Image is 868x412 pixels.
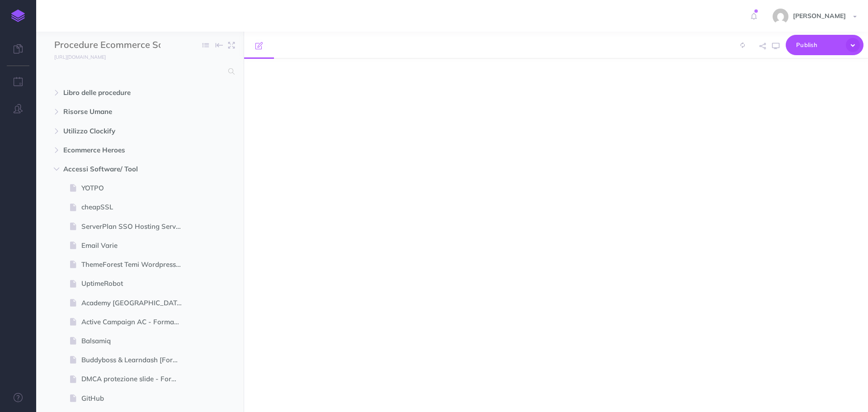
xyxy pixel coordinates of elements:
[81,221,189,232] span: ServerPlan SSO Hosting Server Domini
[81,355,189,365] span: Buddyboss & Learndash [Formazione]
[81,202,189,213] span: cheapSSL
[773,9,788,24] img: e87add64f3cafac7edbf2794c21eb1e1.jpg
[63,106,178,117] span: Risorse Umane
[81,298,189,308] span: Academy [GEOGRAPHIC_DATA]
[81,259,189,270] span: ThemeForest Temi Wordpress Prestashop Envato
[36,52,115,61] a: [URL][DOMAIN_NAME]
[796,38,841,52] span: Publish
[81,278,189,289] span: UptimeRobot
[54,54,106,60] small: [URL][DOMAIN_NAME]
[63,164,178,175] span: Accessi Software/ Tool
[63,87,178,98] span: Libro delle procedure
[81,317,189,327] span: Active Campaign AC - Formazione
[63,126,178,137] span: Utilizzo Clockify
[63,145,178,156] span: Ecommerce Heroes
[81,336,189,346] span: Balsamiq
[81,240,189,251] span: Email Varie
[11,9,25,22] img: logo-mark.svg
[788,12,850,20] span: [PERSON_NAME]
[81,374,189,384] span: DMCA protezione slide - Formazione
[54,38,160,52] input: Documentation Name
[81,183,189,194] span: YOTPO
[786,35,863,55] button: Publish
[81,393,189,404] span: GitHub
[54,63,223,80] input: Search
